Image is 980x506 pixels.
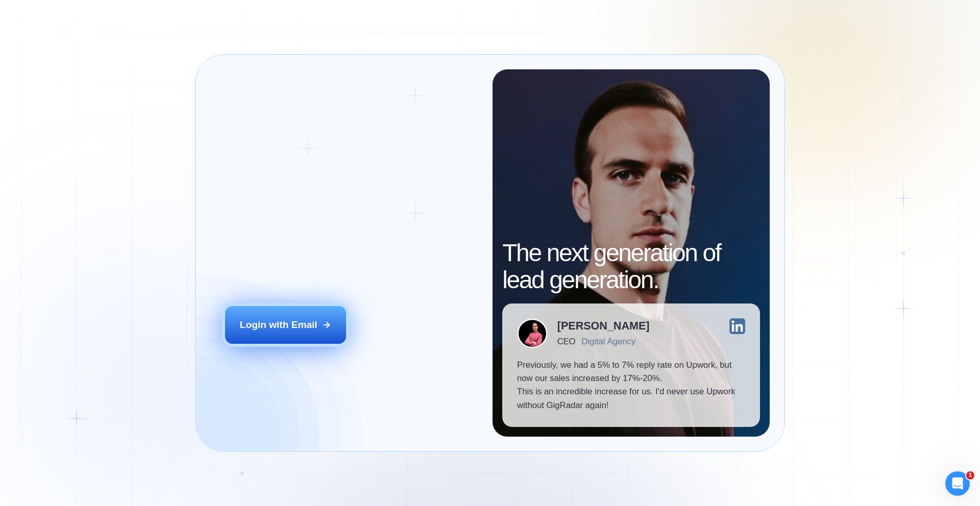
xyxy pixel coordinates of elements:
[502,240,760,294] h2: The next generation of lead generation.
[225,306,347,344] button: Login with Email
[557,320,650,332] div: [PERSON_NAME]
[581,337,635,346] div: Digital Agency
[557,337,575,346] div: CEO
[966,471,974,479] span: 1
[240,318,317,332] div: Login with Email
[945,471,970,496] iframe: Intercom live chat
[517,359,745,413] p: Previously, we had a 5% to 7% reply rate on Upwork, but now our sales increased by 17%-20%. This ...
